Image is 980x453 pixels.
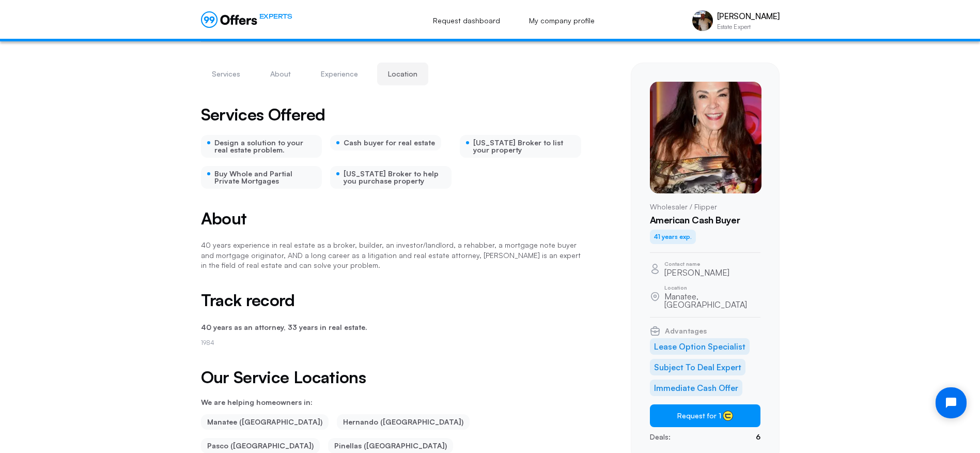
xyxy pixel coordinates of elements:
div: [US_STATE] Broker to list your property [460,135,581,158]
h2: About [201,209,581,228]
a: Request dashboard [422,9,511,32]
p: 40 years experience in real estate as a broker, builder, an investor/landlord, a rehabber, a mort... [201,240,581,270]
p: Deals: [650,431,671,443]
div: 41 years exp. [650,230,696,244]
a: EXPERTS [201,11,292,28]
li: Hernando ([GEOGRAPHIC_DATA]) [337,414,470,430]
li: Subject To Deal Expert [650,359,745,375]
h2: Track record [201,291,581,309]
p: Contact name [664,261,729,266]
div: Buy Whole and Partial Private Mortgages [201,166,322,189]
button: Experience [310,63,369,85]
button: Services [201,63,251,85]
p: Manatee, [GEOGRAPHIC_DATA] [664,292,760,309]
li: Lease Option Specialist [650,338,750,355]
img: scott markowitz [692,10,713,31]
p: [PERSON_NAME] [717,11,780,21]
p: 40 years as an attorney, 33 years in real estate. [201,322,581,333]
iframe: Tidio Chat [927,379,975,427]
div: [US_STATE] Broker to help you purchase property [330,166,452,189]
div: Cash buyer for real estate [330,135,441,150]
img: Divina Maruca [650,82,761,193]
h2: Our Service Locations [201,368,581,386]
li: Immediate Cash Offer [650,380,742,396]
p: [PERSON_NAME] [664,268,729,277]
div: Design a solution to your real estate problem. [201,135,322,158]
h2: Services Offered [201,106,325,123]
p: Location [664,285,760,290]
button: About [259,63,302,85]
span: EXPERTS [259,11,292,21]
p: We are helping homeowners in: [201,399,581,406]
button: Location [377,63,428,85]
p: 6 [756,431,760,443]
button: Request for 1 [650,404,760,427]
a: My company profile [518,9,606,32]
p: Estate Expert [717,24,780,30]
span: Advantages [665,327,707,335]
h1: American Cash Buyer [650,215,760,226]
p: Wholesaler / Flipper [650,202,760,212]
p: 1984 [201,338,581,348]
li: Manatee ([GEOGRAPHIC_DATA]) [201,414,329,430]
